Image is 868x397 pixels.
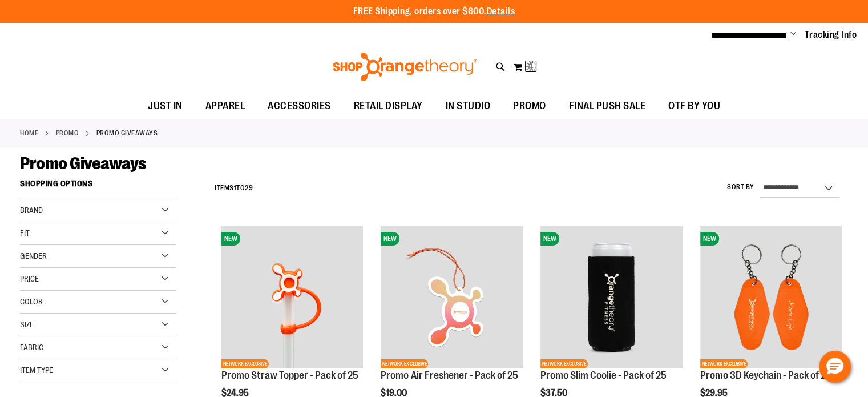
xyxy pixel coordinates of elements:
[221,232,240,246] span: NEW
[381,226,523,368] img: Promo Air Freshener - Pack of 25
[221,226,364,370] a: Promo Straw Topper - Pack of 25NEWNETWORK EXCLUSIVE
[540,232,559,246] span: NEW
[700,370,831,381] a: Promo 3D Keychain - Pack of 25
[194,93,257,119] a: APPAREL
[245,184,253,192] span: 29
[700,226,842,370] a: Promo 3D Keychain - Pack of 25NEWNETWORK EXCLUSIVE
[20,251,47,260] span: Gender
[20,206,43,215] span: Brand
[381,226,523,370] a: Promo Air Freshener - Pack of 25NEWNETWORK EXCLUSIVE
[148,93,183,119] span: JUST IN
[805,29,857,41] a: Tracking Info
[540,370,667,381] a: Promo Slim Coolie - Pack of 25
[657,93,732,119] a: OTF BY YOU
[342,93,434,119] a: RETAIL DISPLAY
[20,128,38,138] a: Home
[20,297,43,306] span: Color
[20,228,30,238] span: Fit
[700,359,748,368] span: NETWORK EXCLUSIVE
[331,53,479,81] img: Shop Orangetheory
[381,232,399,246] span: NEW
[20,274,39,283] span: Price
[540,359,588,368] span: NETWORK EXCLUSIVE
[20,154,147,173] span: Promo Giveaways
[353,5,515,18] p: FREE Shipping, orders over $600.
[221,359,269,368] span: NETWORK EXCLUSIVE
[700,226,842,368] img: Promo 3D Keychain - Pack of 25
[221,226,364,368] img: Promo Straw Topper - Pack of 25
[790,29,796,41] button: Account menu
[136,93,194,119] a: JUST IN
[434,93,502,119] a: IN STUDIO
[256,93,342,119] a: ACCESSORIES
[20,320,34,329] span: Size
[234,184,237,192] span: 1
[215,179,253,197] h2: Items to
[526,59,539,73] img: Loading...
[569,93,646,119] span: FINAL PUSH SALE
[221,370,358,381] a: Promo Straw Topper - Pack of 25
[20,174,176,199] strong: Shopping Options
[96,128,158,138] strong: Promo Giveaways
[20,366,53,375] span: Item Type
[540,226,683,368] img: Promo Slim Coolie - Pack of 25
[668,93,720,119] span: OTF BY YOU
[540,226,683,370] a: Promo Slim Coolie - Pack of 25NEWNETWORK EXCLUSIVE
[513,93,546,119] span: PROMO
[446,93,491,119] span: IN STUDIO
[56,128,79,138] a: PROMO
[268,93,331,119] span: ACCESSORIES
[819,351,851,383] button: Hello, have a question? Let’s chat.
[727,182,754,192] label: Sort By
[700,232,719,246] span: NEW
[502,93,558,119] a: PROMO
[381,359,428,368] span: NETWORK EXCLUSIVE
[205,93,245,119] span: APPAREL
[558,93,657,119] a: FINAL PUSH SALE
[354,93,423,119] span: RETAIL DISPLAY
[513,58,537,76] button: Loading...
[20,343,43,352] span: Fabric
[381,370,518,381] a: Promo Air Freshener - Pack of 25
[487,6,515,17] a: Details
